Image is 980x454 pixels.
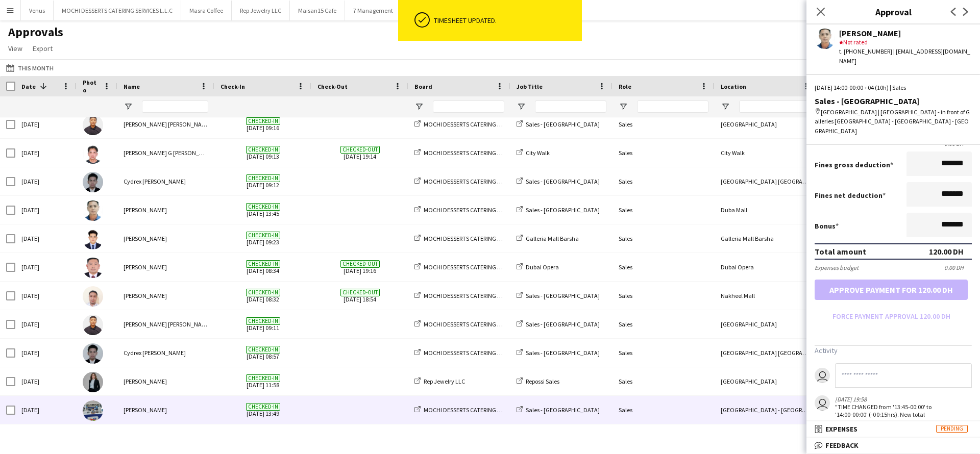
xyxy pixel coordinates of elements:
[612,139,715,167] div: Sales
[220,396,305,424] span: [DATE] 13:49
[619,102,628,111] button: Open Filter Menu
[526,178,600,185] span: Sales - [GEOGRAPHIC_DATA]
[715,139,817,167] div: City Walk
[117,396,214,424] div: [PERSON_NAME]
[637,100,708,113] input: Role Filter Input
[517,206,600,214] a: Sales - [GEOGRAPHIC_DATA]
[433,100,504,113] input: Board Filter Input
[715,253,817,281] div: Dubai Opera
[612,110,715,138] div: Sales
[517,406,600,414] a: Sales - [GEOGRAPHIC_DATA]
[715,196,817,224] div: Duba Mall
[21,1,54,20] button: Venus
[15,253,77,281] div: [DATE]
[290,1,345,20] button: Maisan15 Cafe
[317,253,402,281] span: [DATE] 19:16
[535,100,606,113] input: Job Title Filter Input
[220,139,305,167] span: [DATE] 09:13
[815,160,893,169] label: Fines gross deduction
[220,196,305,224] span: [DATE] 13:45
[220,167,305,195] span: [DATE] 09:12
[424,320,534,328] span: MOCHI DESSERTS CATERING SERVICES L.L.C
[117,139,214,167] div: [PERSON_NAME] G [PERSON_NAME]
[181,1,232,20] button: Masra Coffee
[83,258,103,278] img: Aldrin Cawas
[117,282,214,310] div: [PERSON_NAME]
[517,292,600,299] a: Sales - [GEOGRAPHIC_DATA]
[414,406,534,414] a: MOCHI DESSERTS CATERING SERVICES L.L.C
[21,83,36,90] span: Date
[246,289,280,296] span: Checked-in
[246,232,280,239] span: Checked-in
[825,441,859,450] span: Feedback
[124,102,133,111] button: Open Filter Menu
[815,221,839,231] label: Bonus
[944,264,972,271] div: 0.00 DH
[220,110,305,138] span: [DATE] 09:16
[526,292,600,299] span: Sales - [GEOGRAPHIC_DATA]
[232,1,290,20] button: Rep Jewelry LLC
[517,102,526,111] button: Open Filter Menu
[839,29,972,38] div: [PERSON_NAME]
[517,149,550,157] a: City Walk
[424,206,534,214] span: MOCHI DESSERTS CATERING SERVICES L.L.C
[517,320,600,328] a: Sales - [GEOGRAPHIC_DATA]
[526,406,600,414] span: Sales - [GEOGRAPHIC_DATA]
[715,310,817,338] div: [GEOGRAPHIC_DATA]
[721,83,746,90] span: Location
[414,263,534,271] a: MOCHI DESSERTS CATERING SERVICES L.L.C
[345,1,402,20] button: 7 Management
[612,310,715,338] div: Sales
[721,102,730,111] button: Open Filter Menu
[526,320,600,328] span: Sales - [GEOGRAPHIC_DATA]
[806,438,980,453] mat-expansion-panel-header: Feedback
[715,282,817,310] div: Nakheel Mall
[526,206,600,214] span: Sales - [GEOGRAPHIC_DATA]
[815,264,859,271] div: Expenses budget
[414,178,534,185] a: MOCHI DESSERTS CATERING SERVICES L.L.C
[4,42,27,55] a: View
[117,310,214,338] div: [PERSON_NAME] [PERSON_NAME]
[414,320,534,328] a: MOCHI DESSERTS CATERING SERVICES L.L.C
[929,246,964,257] div: 120.00 DH
[117,224,214,253] div: [PERSON_NAME]
[246,374,280,382] span: Checked-in
[117,339,214,367] div: Cydrex [PERSON_NAME]
[83,286,103,307] img: louie padayao
[839,38,972,47] div: Not rated
[517,349,600,357] a: Sales - [GEOGRAPHIC_DATA]
[815,346,972,355] h3: Activity
[15,282,77,310] div: [DATE]
[815,83,972,92] div: [DATE] 14:00-00:00 +04 (10h) | Sales
[815,108,972,136] div: [GEOGRAPHIC_DATA] | [GEOGRAPHIC_DATA] - in front of Galleries [GEOGRAPHIC_DATA] - [GEOGRAPHIC_DAT...
[612,339,715,367] div: Sales
[424,235,534,242] span: MOCHI DESSERTS CATERING SERVICES L.L.C
[15,139,77,167] div: [DATE]
[83,315,103,335] img: Hezir Rushthrone Manansala
[424,406,534,414] span: MOCHI DESSERTS CATERING SERVICES L.L.C
[83,172,103,192] img: Cydrex Anthony Bisenio
[835,395,940,403] div: [DATE] 19:58
[715,367,817,395] div: [GEOGRAPHIC_DATA]
[83,143,103,164] img: Joel Benedict G Magpayo
[526,377,559,385] span: Repossi Sales
[246,203,280,211] span: Checked-in
[117,253,214,281] div: [PERSON_NAME]
[317,83,348,90] span: Check-Out
[246,117,280,125] span: Checked-in
[8,44,22,53] span: View
[612,224,715,253] div: Sales
[33,44,53,53] span: Export
[414,349,534,357] a: MOCHI DESSERTS CATERING SERVICES L.L.C
[715,224,817,253] div: Galleria Mall Barsha
[526,149,550,157] span: City Walk
[15,396,77,424] div: [DATE]
[246,346,280,354] span: Checked-in
[414,206,534,214] a: MOCHI DESSERTS CATERING SERVICES L.L.C
[414,102,424,111] button: Open Filter Menu
[815,191,886,200] label: Fines net deduction
[526,235,579,242] span: Galleria Mall Barsha
[414,120,534,128] a: MOCHI DESSERTS CATERING SERVICES L.L.C
[220,224,305,253] span: [DATE] 09:23
[220,282,305,310] span: [DATE] 08:32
